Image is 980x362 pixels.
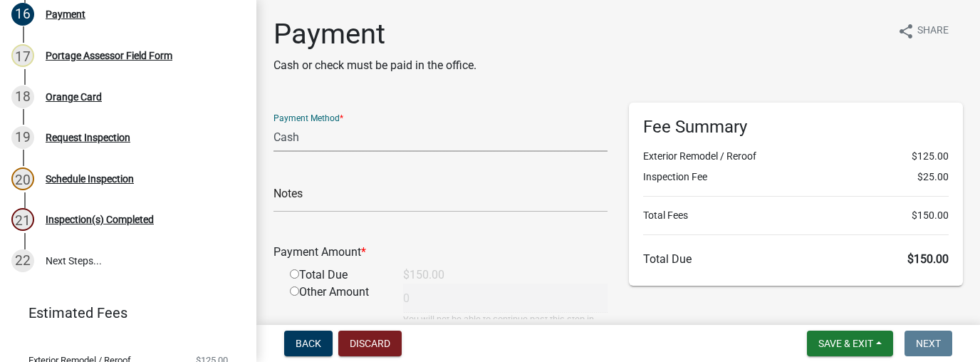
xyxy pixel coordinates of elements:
[279,284,392,340] div: Other Amount
[917,170,949,185] span: $25.00
[46,9,85,19] div: Payment
[643,208,949,223] li: Total Fees
[263,244,618,261] div: Payment Amount
[11,44,34,67] div: 17
[907,252,949,266] span: $150.00
[11,167,34,190] div: 20
[279,267,392,284] div: Total Due
[296,338,321,349] span: Back
[912,208,949,223] span: $150.00
[273,57,476,74] p: Cash or check must be paid in the office.
[284,331,333,356] button: Back
[11,3,34,26] div: 16
[643,170,949,185] li: Inspection Fee
[46,174,134,184] div: Schedule Inspection
[11,249,34,272] div: 22
[46,92,102,102] div: Orange Card
[11,126,34,149] div: 19
[273,17,476,51] h1: Payment
[643,117,949,138] h6: Fee Summary
[643,252,949,266] h6: Total Due
[818,338,873,349] span: Save & Exit
[917,23,949,40] span: Share
[11,299,234,327] a: Estimated Fees
[916,338,941,349] span: Next
[807,331,893,356] button: Save & Exit
[912,149,949,164] span: $125.00
[46,133,130,143] div: Request Inspection
[11,86,34,108] div: 18
[886,17,960,45] button: shareShare
[338,331,402,356] button: Discard
[897,23,914,40] i: share
[643,149,949,164] li: Exterior Remodel / Reroof
[46,214,154,224] div: Inspection(s) Completed
[11,208,34,231] div: 21
[46,51,172,61] div: Portage Assessor Field Form
[905,331,952,356] button: Next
